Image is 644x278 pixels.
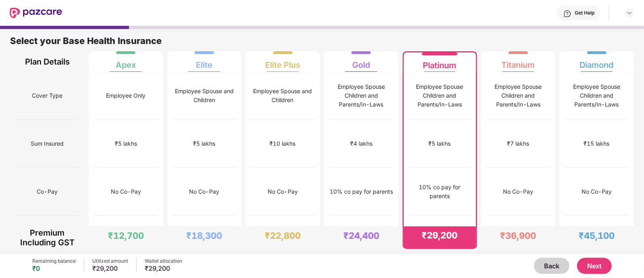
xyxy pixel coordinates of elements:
[145,264,182,272] div: ₹29,200
[352,54,370,70] div: Gold
[423,54,457,70] div: Platinum
[500,230,536,241] div: ₹36,900
[10,8,62,18] img: New Pazcare Logo
[10,35,634,51] div: Select your Base Health Insurance
[15,51,79,72] div: Plan Details
[350,139,372,148] div: ₹4 lakhs
[251,87,315,105] div: Employee Spouse and Children
[582,187,612,196] div: No Co-Pay
[580,54,614,70] div: Diamond
[32,88,62,103] span: Cover Type
[268,187,298,196] div: No Co-Pay
[108,230,144,241] div: ₹12,700
[32,264,76,272] div: ₹0
[106,91,145,100] div: Employee Only
[507,139,529,148] div: ₹7 lakhs
[172,87,237,105] div: Employee Spouse and Children
[579,230,615,241] div: ₹45,100
[37,184,58,199] span: Co-Pay
[329,82,393,109] div: Employee Spouse Children and Parents/In-Laws
[31,136,64,151] span: Sum Insured
[565,82,629,109] div: Employee Spouse Children and Parents/In-Laws
[145,258,182,264] div: Wallet allocation
[111,187,141,196] div: No Co-Pay
[193,139,215,148] div: ₹5 lakhs
[270,139,296,148] div: ₹10 lakhs
[429,139,451,148] div: ₹5 lakhs
[409,183,471,201] div: 10% co pay for parents
[189,187,219,196] div: No Co-Pay
[196,54,212,70] div: Elite
[577,258,612,274] button: Next
[343,230,379,241] div: ₹24,400
[584,139,610,148] div: ₹15 lakhs
[92,264,128,272] div: ₹29,200
[186,230,222,241] div: ₹18,300
[265,54,300,70] div: Elite Plus
[409,82,471,109] div: Employee Spouse Children and Parents/In-Laws
[92,258,128,264] div: Utilized amount
[265,230,301,241] div: ₹22,800
[534,258,569,274] button: Back
[32,258,76,264] div: Remaining balance
[115,139,137,148] div: ₹5 lakhs
[503,187,533,196] div: No Co-Pay
[422,230,458,241] div: ₹29,200
[330,187,393,196] div: 10% co pay for parents
[575,10,594,16] div: Get Help
[15,226,79,249] div: Premium Including GST
[626,10,633,16] img: svg+xml;base64,PHN2ZyBpZD0iRHJvcGRvd24tMzJ4MzIiIHhtbG5zPSJodHRwOi8vd3d3LnczLm9yZy8yMDAwL3N2ZyIgd2...
[486,82,551,109] div: Employee Spouse Children and Parents/In-Laws
[501,54,535,70] div: Titanium
[116,54,136,70] div: Apex
[563,10,571,18] img: svg+xml;base64,PHN2ZyBpZD0iSGVscC0zMngzMiIgeG1sbnM9Imh0dHA6Ly93d3cudzMub3JnLzIwMDAvc3ZnIiB3aWR0aD...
